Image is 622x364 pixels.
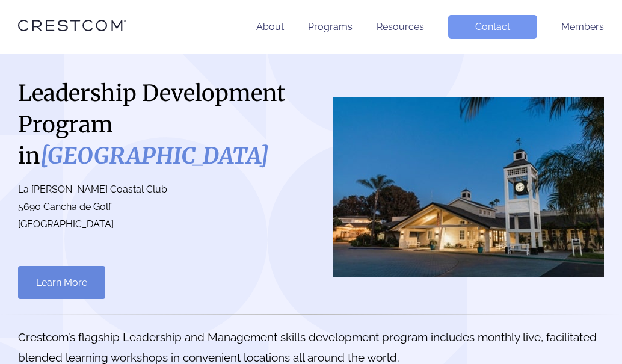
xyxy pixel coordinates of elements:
img: San Diego County [333,97,604,277]
p: La [PERSON_NAME] Coastal Club 5690 Cancha de Golf [GEOGRAPHIC_DATA] [18,181,299,233]
h1: Leadership Development Program in [18,78,299,171]
a: About [256,21,284,32]
a: Programs [308,21,353,32]
a: Members [561,21,604,32]
a: Resources [377,21,424,32]
a: Contact [448,15,537,39]
a: Learn More [18,266,105,299]
i: [GEOGRAPHIC_DATA] [40,142,269,170]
